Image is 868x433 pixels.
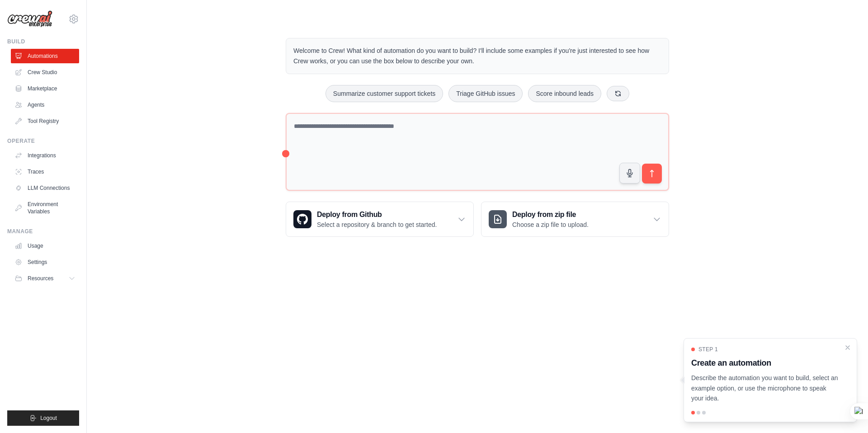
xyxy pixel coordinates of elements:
p: Describe the automation you want to build, select an example option, or use the microphone to spe... [691,373,839,404]
a: Environment Variables [11,197,79,219]
a: Settings [11,255,79,269]
img: Logo [7,10,52,28]
span: Logout [40,414,57,422]
h3: Create an automation [691,357,839,369]
a: Usage [11,239,79,253]
a: LLM Connections [11,181,79,195]
a: Automations [11,49,79,63]
button: Resources [11,271,79,286]
button: Summarize customer support tickets [325,85,443,102]
h3: Deploy from zip file [512,209,589,220]
a: Tool Registry [11,114,79,128]
p: Select a repository & branch to get started. [317,220,437,229]
div: Operate [7,137,79,145]
button: Score inbound leads [528,85,601,102]
div: Build [7,38,79,45]
div: Manage [7,228,79,235]
span: Resources [28,275,53,282]
a: Crew Studio [11,65,79,80]
a: Traces [11,165,79,179]
p: Welcome to Crew! What kind of automation do you want to build? I'll include some examples if you'... [293,46,661,66]
p: Choose a zip file to upload. [512,220,589,229]
a: Integrations [11,148,79,163]
a: Agents [11,98,79,112]
a: Marketplace [11,81,79,96]
button: Close walkthrough [844,344,851,351]
h3: Deploy from Github [317,209,437,220]
button: Logout [7,410,79,426]
span: Step 1 [698,346,718,353]
button: Triage GitHub issues [448,85,523,102]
